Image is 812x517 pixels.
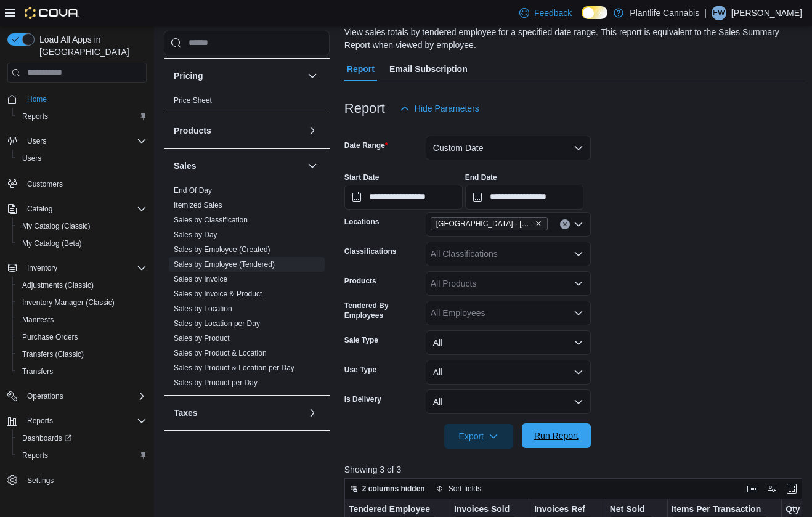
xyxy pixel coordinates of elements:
[22,153,41,163] span: Users
[454,504,516,516] div: Invoices Sold
[671,504,768,516] div: Items Per Transaction
[22,177,68,192] a: Customers
[22,389,147,404] span: Operations
[12,311,152,328] button: Manifests
[22,389,68,404] button: Operations
[17,109,53,124] a: Reports
[22,413,58,428] button: Reports
[534,7,572,19] span: Feedback
[2,259,152,277] button: Inventory
[174,319,260,328] span: Sales by Location per Day
[2,471,152,489] button: Settings
[305,68,320,83] button: Pricing
[174,70,203,82] h3: Pricing
[35,33,147,58] span: Load All Apps in [GEOGRAPHIC_DATA]
[574,308,583,318] button: Open list of options
[174,274,227,284] span: Sales by Invoice
[731,6,802,20] p: [PERSON_NAME]
[27,204,52,214] span: Catalog
[22,238,82,248] span: My Catalog (Beta)
[12,108,152,125] button: Reports
[22,450,48,460] span: Reports
[444,424,513,449] button: Export
[344,365,376,375] label: Use Type
[12,328,152,346] button: Purchase Orders
[22,413,147,428] span: Reports
[389,57,468,81] span: Email Subscription
[449,484,481,494] span: Sort fields
[426,389,591,414] button: All
[174,407,302,419] button: Taxes
[465,185,583,210] input: Press the down key to open a popover containing a calendar.
[174,160,302,172] button: Sales
[704,6,707,20] p: |
[534,504,591,516] div: Invoices Ref
[17,151,46,166] a: Users
[305,123,320,138] button: Products
[174,96,212,105] a: Price Sheet
[174,319,260,328] a: Sales by Location per Day
[25,7,79,19] img: Cova
[12,363,152,380] button: Transfers
[27,391,63,401] span: Operations
[174,363,294,373] span: Sales by Product & Location per Day
[431,217,548,230] span: Edmonton - Albany
[17,431,76,446] a: Dashboards
[174,200,222,210] span: Itemized Sales
[174,407,198,419] h3: Taxes
[174,259,275,269] span: Sales by Employee (Tendered)
[174,124,302,137] button: Products
[630,6,699,20] p: Plantlife Cannabis
[609,504,653,516] div: Net Sold
[174,289,262,299] span: Sales by Invoice & Product
[349,504,436,516] div: Tendered Employee
[174,275,227,283] a: Sales by Invoice
[582,6,607,19] input: Dark Mode
[22,332,78,342] span: Purchase Orders
[27,263,57,273] span: Inventory
[17,295,120,310] a: Inventory Manager (Classic)
[27,416,53,426] span: Reports
[17,364,147,379] span: Transfers
[12,218,152,235] button: My Catalog (Classic)
[12,150,152,167] button: Users
[17,278,147,293] span: Adjustments (Classic)
[27,94,47,104] span: Home
[22,202,147,216] span: Catalog
[22,261,62,275] button: Inventory
[465,173,497,182] label: End Date
[2,388,152,405] button: Operations
[344,301,421,320] label: Tendered By Employees
[344,246,397,256] label: Classifications
[574,249,583,259] button: Open list of options
[22,221,91,231] span: My Catalog (Classic)
[174,70,302,82] button: Pricing
[17,295,147,310] span: Inventory Manager (Classic)
[17,347,147,362] span: Transfers (Classic)
[22,91,147,107] span: Home
[174,215,248,225] span: Sales by Classification
[174,230,217,239] a: Sales by Day
[22,134,147,149] span: Users
[174,96,212,105] span: Price Sheet
[345,481,430,496] button: 2 columns hidden
[12,429,152,447] a: Dashboards
[174,230,217,240] span: Sales by Day
[174,245,270,254] a: Sales by Employee (Created)
[12,235,152,252] button: My Catalog (Beta)
[27,476,54,486] span: Settings
[344,173,380,182] label: Start Date
[12,294,152,311] button: Inventory Manager (Classic)
[2,174,152,192] button: Customers
[17,151,147,166] span: Users
[22,349,84,359] span: Transfers (Classic)
[305,158,320,173] button: Sales
[2,200,152,218] button: Catalog
[174,349,267,357] a: Sales by Product & Location
[22,473,59,488] a: Settings
[765,481,779,496] button: Display options
[22,202,57,216] button: Catalog
[12,346,152,363] button: Transfers (Classic)
[174,201,222,210] a: Itemized Sales
[452,424,506,449] span: Export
